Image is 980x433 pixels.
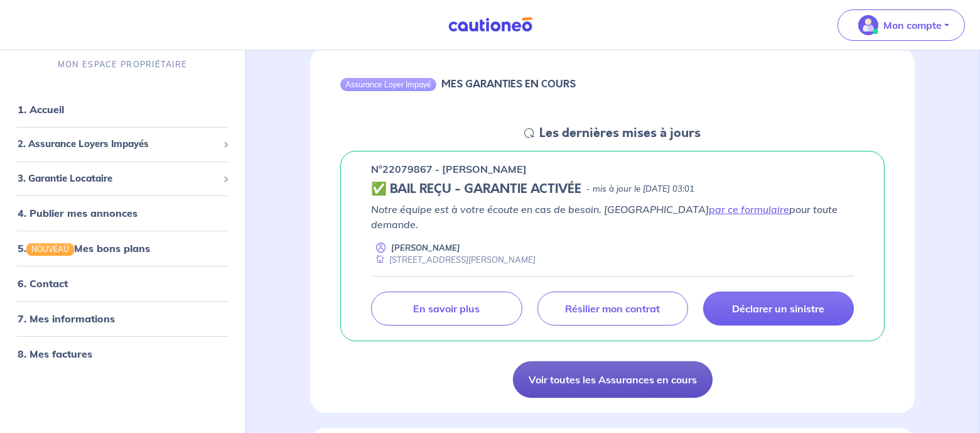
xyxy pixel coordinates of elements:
div: 5.NOUVEAUMes bons plans [5,236,240,261]
a: 7. Mes informations [18,312,115,325]
a: Voir toutes les Assurances en cours [513,361,713,398]
a: 6. Contact [18,277,68,290]
a: En savoir plus [371,292,522,326]
span: 2. Assurance Loyers Impayés [18,137,218,151]
button: illu_account_valid_menu.svgMon compte [837,9,965,41]
img: Cautioneo [443,17,537,33]
div: 7. Mes informations [5,306,240,331]
a: par ce formulaire [709,203,789,216]
div: 3. Garantie Locataire [5,167,240,191]
div: [STREET_ADDRESS][PERSON_NAME] [371,254,536,266]
h5: Les dernières mises à jours [539,126,701,141]
p: - mis à jour le [DATE] 03:01 [586,183,694,195]
p: En savoir plus [413,302,480,315]
h6: MES GARANTIES EN COURS [441,78,576,90]
p: Notre équipe est à votre écoute en cas de besoin. [GEOGRAPHIC_DATA] pour toute demande. [371,202,854,232]
div: state: CONTRACT-VALIDATED, Context: ,MAYBE-CERTIFICATE,,LESSOR-DOCUMENTS,IS-ODEALIM [371,182,854,197]
p: MON ESPACE PROPRIÉTAIRE [58,58,187,70]
a: 8. Mes factures [18,348,92,360]
span: 3. Garantie Locataire [18,172,218,186]
p: Mon compte [883,18,942,33]
a: 5.NOUVEAUMes bons plans [18,242,150,255]
img: illu_account_valid_menu.svg [858,15,878,35]
a: 4. Publier mes annonces [18,207,137,219]
div: Assurance Loyer Impayé [340,78,436,90]
p: [PERSON_NAME] [391,242,460,254]
p: Déclarer un sinistre [732,302,824,315]
div: 2. Assurance Loyers Impayés [5,132,240,156]
div: 1. Accueil [5,97,240,122]
h5: ✅ BAIL REÇU - GARANTIE ACTIVÉE [371,182,581,197]
div: 6. Contact [5,271,240,296]
a: 1. Accueil [18,103,64,116]
div: 4. Publier mes annonces [5,200,240,226]
div: 8. Mes factures [5,341,240,366]
a: Résilier mon contrat [537,292,688,326]
p: n°22079867 - [PERSON_NAME] [371,162,527,177]
p: Résilier mon contrat [565,302,660,315]
a: Déclarer un sinistre [703,292,854,326]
